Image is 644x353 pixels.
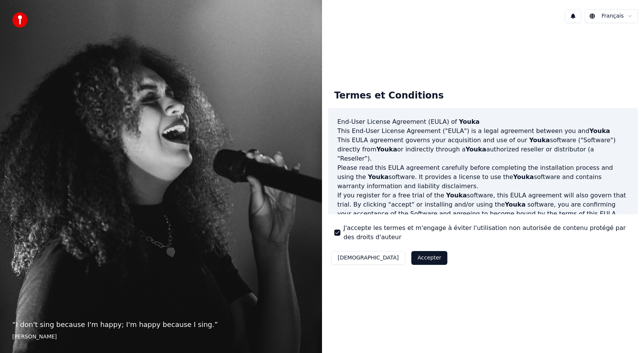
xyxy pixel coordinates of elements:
label: J'accepte les termes et m'engage à éviter l'utilisation non autorisée de contenu protégé par des ... [343,223,632,242]
span: Youka [589,127,610,135]
p: If you register for a free trial of the software, this EULA agreement will also govern that trial... [337,191,629,228]
button: Accepter [411,251,447,265]
div: Termes et Conditions [328,84,450,108]
p: “ I don't sing because I'm happy; I'm happy because I sing. ” [12,319,310,330]
span: Youka [465,146,486,153]
span: Youka [529,136,550,144]
span: Youka [513,173,534,181]
span: Youka [505,201,526,208]
span: Youka [459,118,480,125]
span: Youka [446,192,467,199]
p: This EULA agreement governs your acquisition and use of our software ("Software") directly from o... [337,136,629,163]
footer: [PERSON_NAME] [12,333,310,341]
h3: End-User License Agreement (EULA) of [337,117,629,126]
img: youka [12,12,28,28]
p: Please read this EULA agreement carefully before completing the installation process and using th... [337,163,629,191]
button: [DEMOGRAPHIC_DATA] [331,251,405,265]
span: Youka [376,146,397,153]
span: Youka [368,173,389,181]
p: This End-User License Agreement ("EULA") is a legal agreement between you and [337,126,629,136]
